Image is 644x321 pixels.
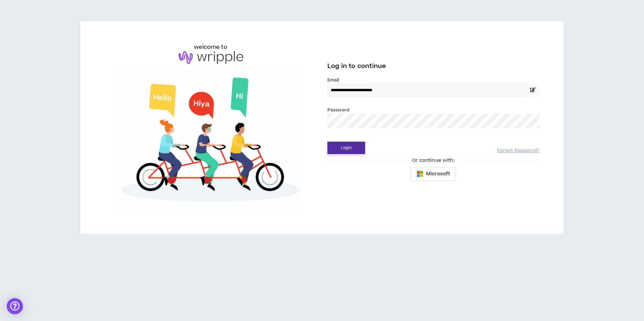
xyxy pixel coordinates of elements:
a: Forgot Password? [497,148,539,154]
img: logo-brand.png [179,51,243,64]
button: Microsoft [411,167,456,181]
img: Welcome to Wripple [105,71,317,213]
label: Email [327,77,539,83]
span: Or continue with: [407,157,459,164]
button: Login [327,142,365,154]
label: Password [327,107,349,113]
div: Open Intercom Messenger [7,298,23,314]
span: Log in to continue [327,62,386,70]
span: Microsoft [426,170,450,178]
h6: welcome to [194,43,227,51]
